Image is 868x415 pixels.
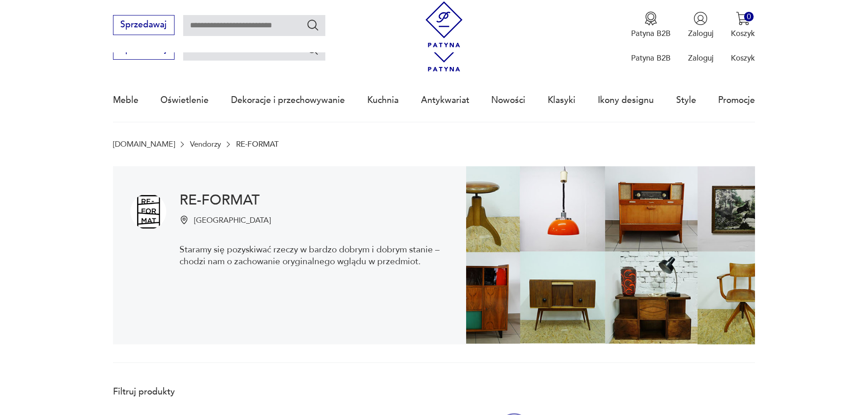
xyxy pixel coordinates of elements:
p: Staramy się pozyskiwać rzeczy w bardzo dobrym i dobrym stanie – chodzi nam o zachowanie oryginaln... [180,244,449,268]
button: Zaloguj [688,11,714,39]
button: Szukaj [306,43,319,56]
p: Zaloguj [688,28,714,39]
p: Patyna B2B [631,53,671,63]
p: Koszyk [731,28,755,39]
button: Szukaj [306,18,319,31]
h1: RE-FORMAT [180,194,449,207]
p: Zaloguj [688,53,714,63]
a: Oświetlenie [160,79,209,121]
a: Sprzedawaj [113,46,175,54]
p: RE-FORMAT [236,140,279,149]
img: Ikona medalu [644,11,658,26]
a: Sprzedawaj [113,22,175,29]
button: 0Koszyk [731,11,755,39]
a: Nowości [491,79,525,121]
img: RE-FORMAT [466,166,755,345]
img: Ikonka pinezki mapy [180,215,189,225]
a: Promocje [718,79,755,121]
p: Patyna B2B [631,28,671,39]
p: Filtruj produkty [113,386,247,398]
a: Kuchnia [367,79,399,121]
button: Patyna B2B [631,11,671,39]
div: 0 [744,12,754,21]
a: [DOMAIN_NAME] [113,140,175,149]
a: Style [676,79,696,121]
a: Antykwariat [421,79,469,121]
img: RE-FORMAT [130,194,166,230]
a: Ikona medaluPatyna B2B [631,11,671,39]
img: Patyna - sklep z meblami i dekoracjami vintage [421,1,467,47]
img: Ikonka użytkownika [693,11,708,26]
img: Ikona koszyka [736,11,750,26]
p: Koszyk [731,53,755,63]
a: Ikony designu [598,79,654,121]
a: Vendorzy [190,140,221,149]
a: Klasyki [548,79,575,121]
button: Sprzedawaj [113,15,175,35]
a: Meble [113,79,139,121]
p: [GEOGRAPHIC_DATA] [194,215,271,226]
a: Dekoracje i przechowywanie [231,79,345,121]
